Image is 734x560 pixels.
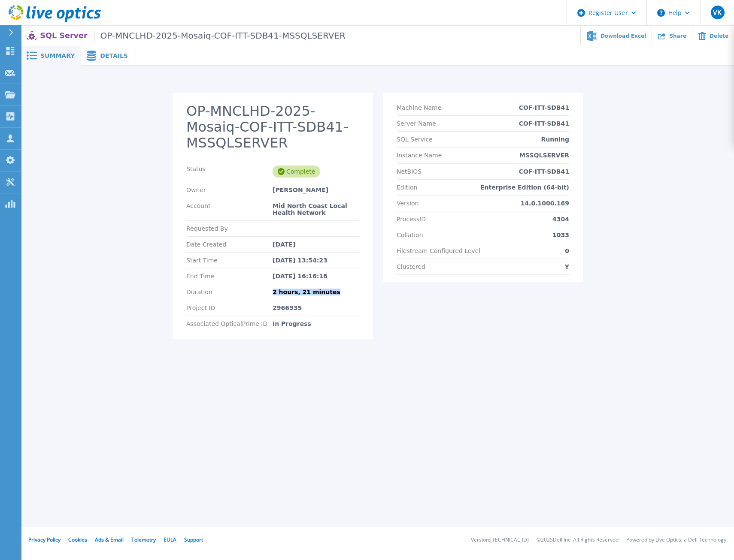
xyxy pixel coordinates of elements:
[713,9,722,16] span: VK
[186,273,273,280] p: End Time
[273,320,359,327] div: In Progress
[186,320,273,327] p: Associated OpticalPrime ID
[273,273,359,280] div: [DATE] 16:16:18
[669,33,686,39] span: Share
[565,263,569,270] p: Y
[273,241,359,248] div: [DATE]
[186,289,273,295] p: Duration
[397,120,436,127] p: Server Name
[186,166,273,178] p: Status
[186,225,273,232] p: Requested By
[164,536,176,543] a: EULA
[397,184,417,191] p: Edition
[397,136,433,143] p: SQL Service
[186,241,273,248] p: Date Created
[565,247,569,254] p: 0
[94,31,346,41] span: OP-MNCLHD-2025-Mosaiq-COF-ITT-SDB41-MSSQLSERVER
[28,536,61,543] a: Privacy Policy
[273,187,359,193] div: [PERSON_NAME]
[397,152,442,159] p: Instance Name
[100,53,128,59] span: Details
[626,537,726,543] li: Powered by Live Optics, a Dell Technology
[397,104,441,111] p: Machine Name
[184,536,203,543] a: Support
[552,216,569,223] p: 4304
[186,202,273,216] p: Account
[519,104,569,111] p: COF-ITT-SDB41
[519,152,569,159] p: MSSQLSERVER
[186,257,273,264] p: Start Time
[519,120,569,127] p: COF-ITT-SDB41
[601,33,646,39] span: Download Excel
[397,232,423,238] p: Collation
[95,536,124,543] a: Ads & Email
[273,202,359,216] div: Mid North Coast Local Health Network
[40,31,346,41] p: SQL Server
[541,136,569,143] p: Running
[480,184,569,191] p: Enterprise Edition (64-bit)
[273,257,359,264] div: [DATE] 13:54:23
[40,53,75,59] span: Summary
[397,216,426,223] p: ProcessID
[131,536,156,543] a: Telemetry
[186,103,359,151] h2: OP-MNCLHD-2025-Mosaiq-COF-ITT-SDB41-MSSQLSERVER
[273,166,320,178] div: Complete
[397,247,480,254] p: Filestream Configured Level
[397,168,422,175] p: NetBIOS
[519,168,569,175] p: COF-ITT-SDB41
[552,232,569,238] p: 1033
[397,200,419,207] p: Version
[186,304,273,311] p: Project ID
[471,537,529,543] li: Version: [TECHNICAL_ID]
[68,536,87,543] a: Cookies
[521,200,569,207] p: 14.0.1000.169
[710,33,728,39] span: Delete
[273,289,359,295] div: 2 hours, 21 minutes
[537,537,619,543] li: © 2025 Dell Inc. All Rights Reserved
[397,263,425,270] p: Clustered
[273,304,359,311] div: 2966935
[186,187,273,193] p: Owner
